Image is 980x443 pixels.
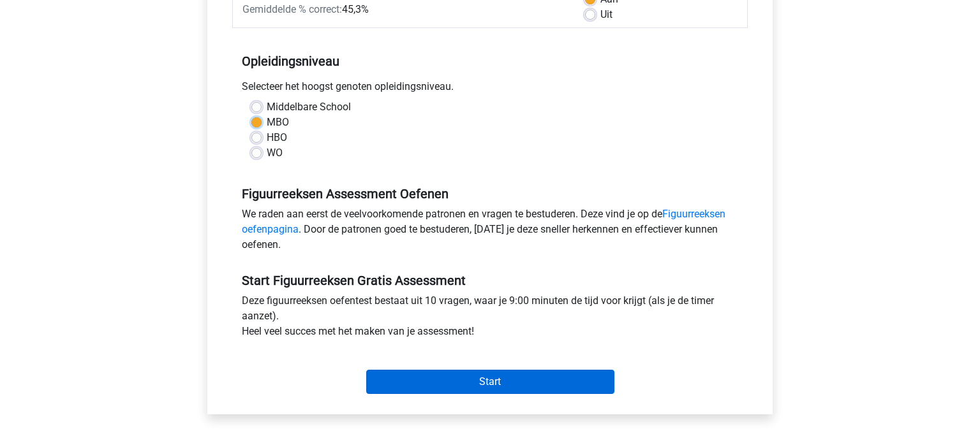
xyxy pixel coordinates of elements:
div: 45,3% [233,2,575,17]
h5: Opleidingsniveau [242,48,738,74]
div: We raden aan eerst de veelvoorkomende patronen en vragen te bestuderen. Deze vind je op de . Door... [232,207,748,258]
h5: Figuurreeksen Assessment Oefenen [242,186,738,201]
label: HBO [267,130,287,145]
label: MBO [267,115,289,130]
label: WO [267,145,283,161]
input: Start [366,370,614,394]
div: Selecteer het hoogst genoten opleidingsniveau. [232,79,748,99]
label: Uit [600,7,612,22]
h5: Start Figuurreeksen Gratis Assessment [242,273,738,288]
label: Middelbare School [267,99,351,115]
span: Gemiddelde % correct: [242,3,342,15]
div: Deze figuurreeksen oefentest bestaat uit 10 vragen, waar je 9:00 minuten de tijd voor krijgt (als... [232,293,748,344]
